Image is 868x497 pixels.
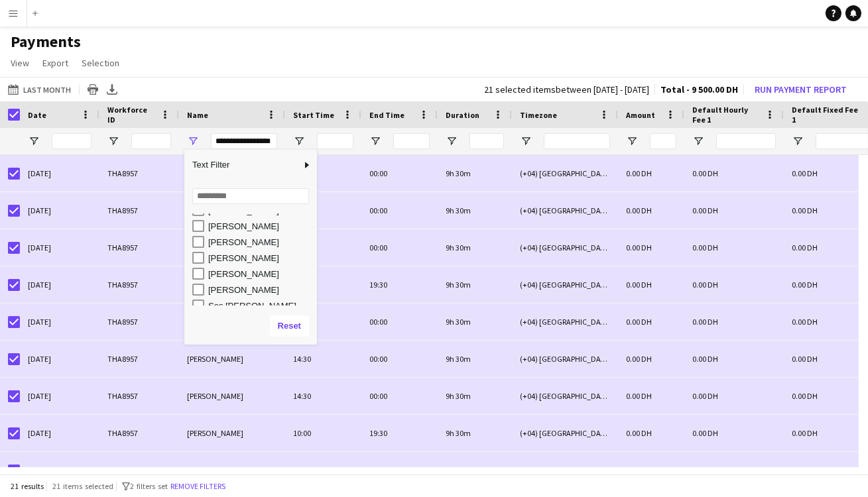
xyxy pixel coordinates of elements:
[626,354,652,364] span: 0.00 DH
[438,378,512,414] div: 9h 30m
[692,135,704,147] button: Open Filter Menu
[512,192,618,229] div: (+04) [GEOGRAPHIC_DATA]
[184,154,301,176] span: Text Filter
[684,266,784,303] div: 0.00 DH
[99,378,179,414] div: THA8957
[544,133,610,149] input: Timezone Filter Input
[187,135,199,147] button: Open Filter Menu
[187,110,208,120] span: Name
[361,378,438,414] div: 00:00
[520,135,532,147] button: Open Filter Menu
[99,415,179,451] div: THA8957
[484,85,649,94] div: 21 selected items between [DATE] - [DATE]
[438,266,512,303] div: 9h 30m
[285,155,361,192] div: 14:30
[626,391,652,401] span: 0.00 DH
[361,452,438,488] div: 19:30
[37,54,74,72] a: Export
[130,481,168,491] span: 2 filters set
[626,243,652,252] span: 0.00 DH
[512,341,618,377] div: (+04) [GEOGRAPHIC_DATA]
[438,341,512,377] div: 9h 30m
[626,205,652,215] span: 0.00 DH
[626,280,652,290] span: 0.00 DH
[446,110,479,120] span: Duration
[293,110,334,120] span: Start Time
[361,155,438,192] div: 00:00
[293,135,305,147] button: Open Filter Menu
[361,341,438,377] div: 00:00
[187,428,243,438] span: [PERSON_NAME]
[684,415,784,451] div: 0.00 DH
[393,133,430,149] input: End Time Filter Input
[187,391,243,401] span: [PERSON_NAME]
[660,83,738,95] span: Total - 9 500.00 DH
[438,229,512,266] div: 9h 30m
[20,415,99,451] div: [DATE]
[85,82,101,97] app-action-btn: Print
[99,452,179,488] div: THA8957
[692,105,760,125] span: Default Hourly Fee 1
[361,304,438,340] div: 00:00
[208,285,313,295] div: [PERSON_NAME]
[99,229,179,266] div: THA8957
[512,155,618,192] div: (+04) [GEOGRAPHIC_DATA]
[42,57,68,69] span: Export
[369,135,381,147] button: Open Filter Menu
[20,378,99,414] div: [DATE]
[684,452,784,488] div: 0.00 DH
[285,304,361,340] div: 14:30
[82,57,119,69] span: Selection
[684,155,784,192] div: 0.00 DH
[285,341,361,377] div: 14:30
[512,304,618,340] div: (+04) [GEOGRAPHIC_DATA]
[684,229,784,266] div: 0.00 DH
[285,378,361,414] div: 14:30
[626,465,652,475] span: 0.00 DH
[5,82,74,97] button: Last Month
[28,135,40,147] button: Open Filter Menu
[20,192,99,229] div: [DATE]
[512,378,618,414] div: (+04) [GEOGRAPHIC_DATA]
[626,168,652,178] span: 0.00 DH
[650,133,676,149] input: Amount Filter Input
[369,110,404,120] span: End Time
[716,133,776,149] input: Default Hourly Fee 1 Filter Input
[684,378,784,414] div: 0.00 DH
[285,452,361,488] div: 10:00
[626,428,652,438] span: 0.00 DH
[520,110,557,120] span: Timezone
[20,229,99,266] div: [DATE]
[361,266,438,303] div: 19:30
[131,133,171,149] input: Workforce ID Filter Input
[626,135,638,147] button: Open Filter Menu
[438,304,512,340] div: 9h 30m
[512,415,618,451] div: (+04) [GEOGRAPHIC_DATA]
[20,341,99,377] div: [DATE]
[5,54,34,72] a: View
[684,304,784,340] div: 0.00 DH
[512,229,618,266] div: (+04) [GEOGRAPHIC_DATA]
[99,266,179,303] div: THA8957
[184,154,317,313] div: Filter List
[285,266,361,303] div: 10:00
[187,354,243,364] span: [PERSON_NAME]
[626,317,652,327] span: 0.00 DH
[107,105,155,125] span: Workforce ID
[20,452,99,488] div: [DATE]
[168,479,228,494] button: Remove filters
[285,229,361,266] div: 14:30
[270,315,309,337] button: Reset
[208,253,313,263] div: [PERSON_NAME]
[438,155,512,192] div: 9h 30m
[52,133,92,149] input: Date Filter Input
[184,150,317,345] div: Column Filter
[626,110,655,120] span: Amount
[208,269,313,279] div: [PERSON_NAME]
[187,465,243,475] span: [PERSON_NAME]
[99,304,179,340] div: THA8957
[361,229,438,266] div: 00:00
[99,341,179,377] div: THA8957
[317,133,353,149] input: Start Time Filter Input
[512,266,618,303] div: (+04) [GEOGRAPHIC_DATA]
